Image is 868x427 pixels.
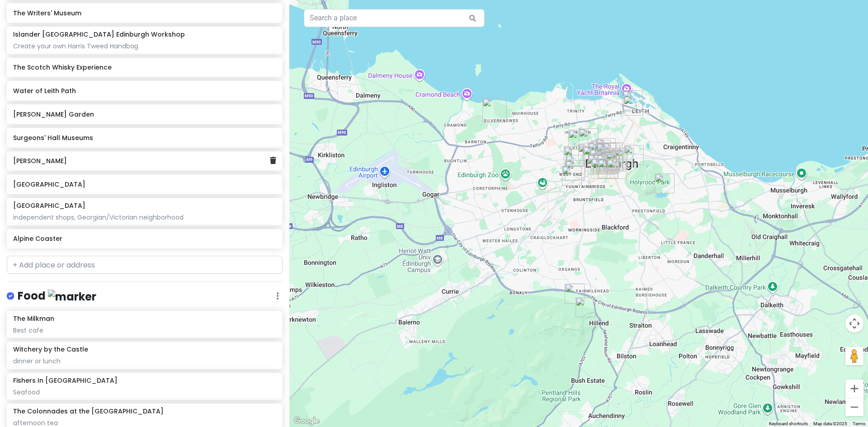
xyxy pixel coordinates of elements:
div: Lannan Bakery [575,125,602,152]
div: St Giles' Cathedral [596,149,623,176]
div: Well Court [560,142,587,169]
div: The Scran and Scallie [565,126,592,153]
div: Princes Street Gardens [586,145,613,173]
input: + Add place or address [7,256,283,274]
div: The Scotch Malt Whisky Society - The Vaults [620,92,647,119]
div: Tron Kirk Market [600,148,627,175]
div: Edinburgh Castle [584,151,611,178]
div: Royal Mile [599,147,627,174]
div: Water of Leith Path [560,143,587,170]
div: Create your own Harris Tweed Handbag [13,42,276,50]
button: Drag Pegman onto the map to open Street View [845,347,863,365]
button: Zoom in [845,380,863,398]
div: The World's End [604,146,632,174]
div: Haymarket [561,157,589,184]
div: National Galleries of Scotland: Portrait [592,135,619,162]
div: Palace of Holyroodhouse [620,141,647,169]
h6: The Writers' Museum [13,9,276,17]
div: The Devil's Advocate [595,147,622,174]
h6: Fishers In [GEOGRAPHIC_DATA] [13,376,118,385]
div: Tolbooth Tavern [610,144,637,171]
div: Dishoom Edinburgh [594,139,621,166]
div: Roseleaf Bar Cafe [619,87,646,114]
div: Dr Neil's Garden [651,170,678,197]
div: Victoria Street [593,150,620,178]
h4: Food [18,289,96,304]
div: Society Bar & Kitchen [599,139,626,166]
div: The Colonnades at the Signet Library [595,150,623,177]
div: The Scotsman Picturehouse [599,145,626,172]
a: Terms (opens in new tab) [853,421,865,426]
div: The Edinburgh Larder - Blackfriars Street [602,148,629,175]
div: Fishers In The City [585,139,612,166]
div: Mia Italian Kitchen Dalry [558,162,585,189]
div: afternoon tea [13,419,276,427]
div: Swanston Farm [561,280,588,307]
div: The Writers' Museum [592,148,619,175]
h6: The Milkman [13,314,54,323]
div: The Voodoo Rooms [596,139,623,166]
img: Google [292,415,321,427]
div: Mary's Milk Bar [587,155,614,182]
button: Keyboard shortcuts [769,421,808,427]
div: Commons Club Edinburgh [593,151,620,178]
div: Surgeons' Hall Museums [603,155,630,183]
div: Seafood [13,388,276,396]
div: Tempting Tattie [604,145,632,172]
h6: [GEOGRAPHIC_DATA] [13,202,85,210]
div: Lauriston Castle [479,94,510,126]
a: Open this area in Google Maps (opens a new window) [292,415,321,427]
span: Map data ©2025 [813,421,847,426]
h6: [PERSON_NAME] Garden [13,110,276,118]
div: The Real Mary King's Close [596,148,623,175]
div: St Mary's Episcopal Cathedral [562,151,589,178]
div: Never Really Here [580,143,608,170]
div: Islander UK Edinburgh Workshop [595,155,622,182]
h6: [GEOGRAPHIC_DATA] [13,180,276,188]
input: Search a place [304,9,485,27]
img: marker [48,290,96,304]
div: Witchery by the Castle [590,150,617,178]
h6: Witchery by the Castle [13,345,88,353]
div: Best cafe [13,326,276,334]
h6: Islander [GEOGRAPHIC_DATA] Edinburgh Workshop [13,30,185,38]
div: Greyfriars Kirkyard Cemetery Edinburgh [594,155,621,183]
button: Zoom out [845,398,863,416]
div: Bastard Barista [587,136,614,164]
button: Map camera controls [845,314,863,333]
div: The Cocktail Geeks [604,144,631,171]
div: Badger & Co [579,143,606,170]
h6: Surgeons' Hall Museums [13,134,276,142]
h6: The Scotch Whisky Experience [13,63,276,71]
h6: Water of Leith Path [13,87,276,95]
a: Delete place [270,155,276,167]
div: Alpine Coaster [572,294,599,321]
h6: The Colonnades at the [GEOGRAPHIC_DATA] [13,407,164,415]
div: The Milkman [596,146,623,173]
h6: [PERSON_NAME] [13,157,269,165]
div: New College, The University of Edinburgh [590,149,617,176]
div: Panda & Sons [575,140,602,167]
div: The Scotch Whisky Experience [589,150,616,178]
div: dinner or lunch [13,357,276,365]
div: The Ivy On The Square Edinburgh [593,140,620,167]
h6: Alpine Coaster [13,235,276,243]
div: independent shops, Georgian/Victorian neighborhood [13,213,276,221]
